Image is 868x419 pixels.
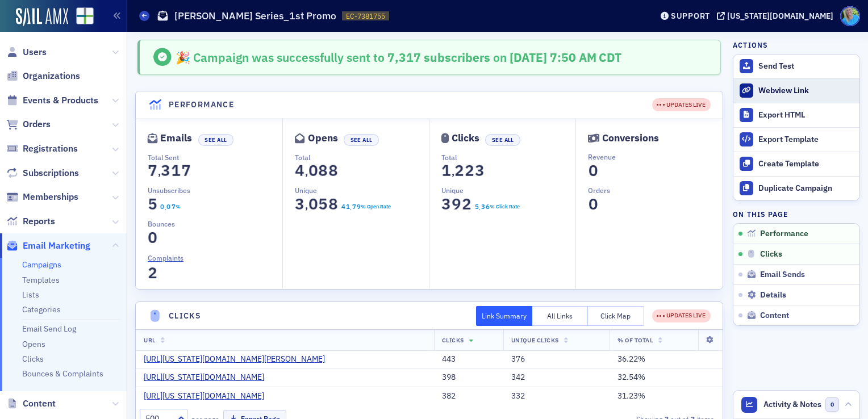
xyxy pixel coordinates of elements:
span: 8 [325,194,341,214]
span: 0 [305,161,320,181]
p: Bounces [148,219,282,229]
div: Support [671,11,710,21]
a: [URL][US_STATE][DOMAIN_NAME] [144,391,273,401]
span: 7 [170,202,176,212]
div: Duplicate Campaign [758,183,854,194]
span: 1 [345,202,350,212]
section: 392 [441,198,472,211]
a: Organizations [6,70,80,82]
span: 0 [586,161,601,181]
a: SailAMX [16,8,68,26]
span: 0 [159,202,165,212]
section: 0 [588,164,598,177]
span: Activity & Notes [763,399,821,410]
div: 36.22% [617,354,715,364]
a: Email Marketing [6,240,90,252]
span: Clicks [760,249,782,259]
a: Templates [22,275,60,285]
span: 0 [586,194,601,214]
span: 3 [158,161,173,181]
span: Content [760,311,789,321]
span: Details [760,290,786,300]
span: , [158,164,161,179]
div: Conversions [602,135,659,141]
button: Send Test [733,55,859,78]
a: [URL][US_STATE][DOMAIN_NAME][PERSON_NAME] [144,354,333,364]
button: [US_STATE][DOMAIN_NAME] [717,12,837,20]
span: 2 [462,161,478,181]
span: Subscriptions [23,167,79,179]
button: Duplicate Campaign [733,176,859,200]
span: Clicks [442,336,464,344]
a: Memberships [6,191,78,203]
span: Organizations [23,70,80,82]
section: 5.36 [474,203,490,211]
button: See All [485,134,520,146]
p: Unsubscribes [148,185,282,195]
button: Link Summary [476,306,532,326]
a: Export HTML [733,103,859,127]
div: Export HTML [758,110,854,120]
span: Memberships [23,191,78,203]
span: Orders [23,118,51,131]
h4: Performance [169,99,234,111]
span: Reports [23,215,55,228]
div: UPDATES LIVE [652,98,711,111]
span: 7 [145,161,160,181]
span: 7,317 subscribers [385,49,490,65]
span: 3 [480,202,486,212]
span: Profile [840,6,860,26]
span: 3 [292,194,307,214]
span: , [305,164,308,179]
div: 342 [511,372,602,383]
a: Reports [6,215,55,228]
span: . [350,204,352,212]
a: Create Template [733,152,859,176]
span: CDT [596,49,621,65]
div: 332 [511,391,602,401]
span: . [165,204,166,212]
button: See All [198,134,233,146]
span: Unique Clicks [511,336,559,344]
div: Send Test [758,61,854,72]
div: [US_STATE][DOMAIN_NAME] [727,11,833,21]
a: Lists [22,290,39,300]
h4: Clicks [169,310,201,322]
button: All Links [532,306,589,326]
a: Categories [22,304,61,315]
span: 4 [292,161,307,181]
a: Complaints [148,253,192,263]
div: 443 [442,354,495,364]
button: See All [344,134,379,146]
p: Total Sent [148,152,282,162]
span: Email Sends [760,270,805,280]
div: % Click Rate [490,203,520,211]
div: 31.23% [617,391,715,401]
div: % [176,203,181,211]
div: Opens [308,135,338,141]
div: UPDATES LIVE [657,311,706,320]
div: UPDATES LIVE [652,309,711,322]
span: Content [23,397,56,410]
section: 1,223 [441,164,485,177]
section: 5 [148,198,158,211]
span: EC-7381755 [346,11,385,21]
span: 3 [473,161,488,181]
a: Clicks [22,354,44,364]
a: Registrations [6,143,78,155]
span: URL [144,336,156,344]
a: Events & Products [6,94,98,107]
section: 7,317 [148,164,191,177]
section: 0 [148,231,158,244]
span: 4 [340,202,346,212]
span: 🎉 Campaign was successfully sent to on [176,49,510,65]
span: 7 [351,202,357,212]
h4: On this page [733,209,860,219]
section: 2 [148,266,158,279]
span: 0 [145,228,160,248]
span: 5 [145,194,160,214]
a: View Homepage [68,7,94,27]
span: Performance [760,229,808,239]
span: 9 [356,202,361,212]
a: Orders [6,118,51,131]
